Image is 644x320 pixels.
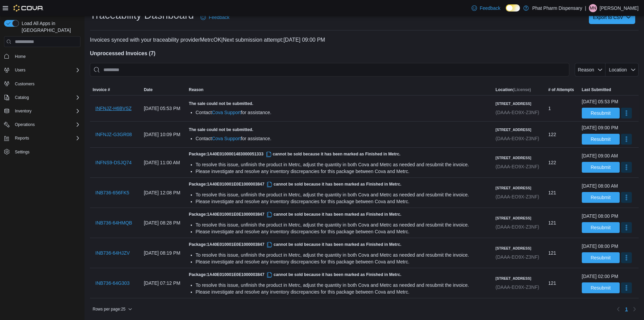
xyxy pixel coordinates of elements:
[93,102,134,115] button: INFNJZ-H6BVSZ
[582,273,618,280] div: [DATE] 02:00 PM
[212,136,241,141] a: Cova Support
[93,276,132,290] button: INB736-64G303
[1,147,83,157] button: Settings
[93,246,133,260] button: INB736-64HJZV
[189,241,490,249] h5: Package: cannot be sold because it has been marked as Finished in Metrc.
[585,4,586,12] p: |
[189,211,490,219] h5: Package: cannot be sold because it has been marked as Finished in Metrc.
[90,36,639,44] p: Invoices synced with your traceability provider MetrcOK | [DATE] 09:00 PM
[548,158,556,167] span: 122
[496,284,539,290] span: (DAAA-EO9X-Z3NF)
[207,182,273,187] span: 1A40E010001E0E1000003847
[196,282,490,289] div: To resolve this issue, unfinish the product in Metrc, adjust the quantity in both Cova and Metrc ...
[582,243,618,250] div: [DATE] 08:00 PM
[12,93,80,102] span: Catalog
[90,305,135,313] button: Rows per page:25
[496,127,539,132] h6: [STREET_ADDRESS]
[15,135,29,141] span: Reports
[582,252,620,263] button: Resubmit
[90,84,141,95] button: Invoice #
[15,95,29,100] span: Catalog
[496,87,531,92] span: Location (License)
[582,282,620,293] button: Resubmit
[189,271,490,279] h5: Package: cannot be sold because it has been marked as Finished in Metrc.
[496,155,539,161] h6: [STREET_ADDRESS]
[591,284,611,291] span: Resubmit
[209,14,229,21] span: Feedback
[496,110,539,115] span: (DAAA-EO9X-Z3NF)
[95,131,132,138] span: INFNJZ-G3GR08
[12,93,31,102] button: Catalog
[614,305,622,313] button: Previous page
[593,10,631,24] span: Export to CSV
[605,63,639,77] button: Location
[609,67,627,72] span: Location
[12,134,80,142] span: Reports
[15,67,25,73] span: Users
[582,134,620,145] button: Resubmit
[582,152,618,159] div: [DATE] 09:00 AM
[189,150,490,158] h5: Package: cannot be sold because it has been marked as Finished in Metrc.
[621,162,632,173] button: More
[582,192,620,203] button: Resubmit
[141,246,186,260] div: [DATE] 08:19 PM
[196,168,490,175] div: Please investigate and resolve any inventory discrepancies for this package between Cova and Metrc.
[496,276,539,281] h6: [STREET_ADDRESS]
[496,194,539,199] span: (DAAA-EO9X-Z3NF)
[93,128,135,141] button: INFNJZ-G3GR08
[90,49,639,58] h4: Unprocessed Invoices ( 7 )
[496,215,539,221] h6: [STREET_ADDRESS]
[95,159,132,166] span: INFNS9-DSJQ74
[1,106,83,116] button: Inventory
[189,180,490,189] h5: Package: cannot be sold because it has been marked as Finished in Metrc.
[12,148,32,156] a: Settings
[196,161,490,168] div: To resolve this issue, unfinish the product in Metrc, adjust the quantity in both Cova and Metrc ...
[223,37,284,43] span: Next submission attempt:
[548,87,574,92] span: # of Attempts
[496,224,539,230] span: (DAAA-EO9X-Z3NF)
[496,254,539,260] span: (DAAA-EO9X-Z3NF)
[12,121,38,129] button: Operations
[4,48,80,174] nav: Complex example
[12,52,80,60] span: Home
[12,134,32,142] button: Reports
[15,149,29,155] span: Settings
[621,222,632,233] button: More
[15,122,35,127] span: Operations
[625,306,628,313] span: 1
[95,105,132,112] span: INFNJZ-H6BVSZ
[582,108,620,119] button: Resubmit
[95,280,129,286] span: INB736-64G303
[548,130,556,138] span: 122
[582,183,618,189] div: [DATE] 08:00 AM
[1,120,83,129] button: Operations
[196,258,490,265] div: Please investigate and resolve any inventory discrepancies for this package between Cova and Metrc.
[548,279,556,287] span: 121
[93,306,125,312] span: Rows per page : 25
[212,110,241,115] a: Cova Support
[532,4,582,12] p: Phat Pharm Dispensary
[590,4,596,12] span: MN
[12,66,80,74] span: Users
[196,109,490,116] div: Contact for assistance.
[93,186,132,199] button: INB736-656FK5
[12,121,80,129] span: Operations
[19,20,80,34] span: Load All Apps in [GEOGRAPHIC_DATA]
[196,228,490,235] div: Please investigate and resolve any inventory discrepancies for this package between Cova and Metrc.
[189,87,204,92] span: Reason
[95,189,129,196] span: INB736-656FK5
[141,128,186,141] div: [DATE] 10:09 PM
[622,304,630,315] ul: Pagination for table:
[496,185,539,191] h6: [STREET_ADDRESS]
[1,93,83,102] button: Catalog
[591,194,611,201] span: Resubmit
[1,79,83,89] button: Customers
[513,87,531,92] span: (License)
[141,102,186,115] div: [DATE] 05:53 PM
[93,156,134,169] button: INFNS9-DSJQ74
[15,81,34,87] span: Customers
[141,84,186,95] button: Date
[496,246,539,251] h6: [STREET_ADDRESS]
[95,250,130,256] span: INB736-64HJZV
